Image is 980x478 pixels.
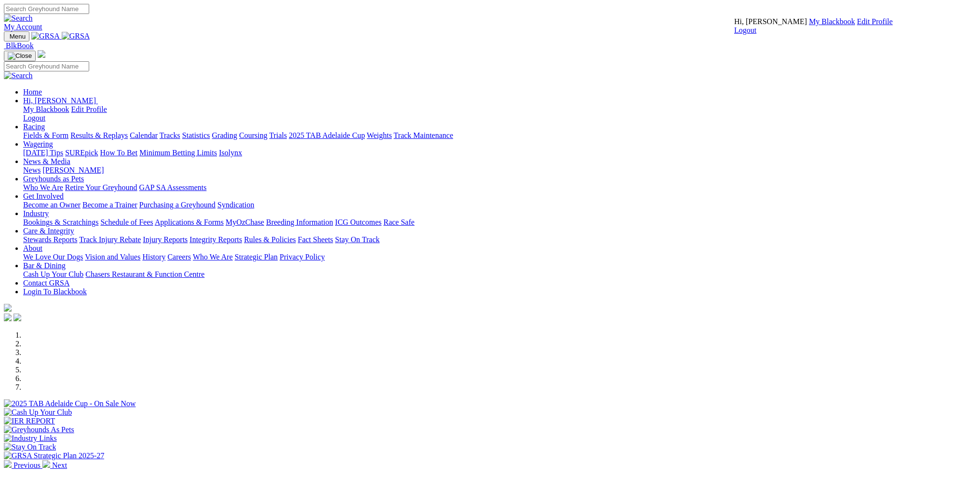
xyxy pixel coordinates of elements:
a: Bar & Dining [23,261,66,270]
img: twitter.svg [13,314,21,321]
a: Isolynx [219,149,242,157]
a: Get Involved [23,192,64,200]
a: Wagering [23,140,53,148]
a: Statistics [182,131,210,139]
a: Edit Profile [71,105,107,113]
a: 2025 TAB Adelaide Cup [289,131,365,139]
a: Purchasing a Greyhound [139,201,215,209]
a: Race Safe [383,218,414,226]
a: Contact GRSA [23,279,69,287]
a: Minimum Betting Limits [139,149,217,157]
a: How To Bet [100,149,138,157]
button: Toggle navigation [4,31,29,41]
a: SUREpick [65,149,98,157]
a: My Blackbook [23,105,69,113]
img: facebook.svg [4,314,12,321]
img: Industry Links [4,434,57,443]
span: BlkBook [6,41,34,50]
a: Bookings & Scratchings [23,218,98,226]
a: Edit Profile [857,17,893,26]
div: Hi, [PERSON_NAME] [23,105,976,123]
span: Menu [10,33,26,40]
a: Become an Owner [23,201,81,209]
img: chevron-left-pager-white.svg [4,460,12,468]
a: Home [23,88,42,96]
a: Chasers Restaurant & Function Centre [85,270,204,278]
div: Care & Integrity [23,235,976,244]
a: Next [42,461,67,469]
a: Strategic Plan [235,253,278,261]
a: Privacy Policy [280,253,325,261]
a: News [23,166,40,174]
img: GRSA [31,32,60,41]
a: Syndication [217,201,254,209]
a: Logout [734,26,756,34]
a: Racing [23,123,45,131]
a: We Love Our Dogs [23,253,83,261]
a: Weights [367,131,392,139]
a: GAP SA Assessments [139,183,207,191]
a: Careers [167,253,191,261]
img: Close [8,52,32,60]
div: My Account [734,17,893,35]
a: Breeding Information [266,218,333,226]
a: Coursing [239,131,268,139]
a: Rules & Policies [244,235,296,244]
a: Track Maintenance [394,131,453,139]
img: chevron-right-pager-white.svg [42,460,50,468]
span: Previous [13,461,40,469]
input: Search [4,61,89,71]
a: Schedule of Fees [100,218,153,226]
img: logo-grsa-white.png [4,304,12,312]
span: Next [52,461,67,469]
div: Wagering [23,149,976,157]
div: Bar & Dining [23,270,976,279]
a: Applications & Forms [155,218,224,226]
a: MyOzChase [226,218,264,226]
div: News & Media [23,166,976,175]
div: Racing [23,131,976,140]
a: Industry [23,209,49,218]
a: History [142,253,165,261]
a: News & Media [23,157,70,165]
a: BlkBook [4,41,34,50]
a: Fields & Form [23,131,68,139]
a: Track Injury Rebate [79,235,141,244]
a: Greyhounds as Pets [23,175,84,183]
img: logo-grsa-white.png [38,50,45,58]
a: Hi, [PERSON_NAME] [23,96,98,105]
button: Toggle navigation [4,51,36,61]
a: ICG Outcomes [335,218,381,226]
a: Grading [212,131,237,139]
a: Become a Trainer [82,201,137,209]
img: Greyhounds As Pets [4,425,74,434]
a: Stay On Track [335,235,379,244]
a: Logout [23,114,45,122]
span: Hi, [PERSON_NAME] [734,17,807,26]
a: Cash Up Your Club [23,270,83,278]
a: Fact Sheets [298,235,333,244]
div: Get Involved [23,201,976,209]
img: IER REPORT [4,417,55,425]
a: Care & Integrity [23,227,74,235]
img: GRSA Strategic Plan 2025-27 [4,451,104,460]
a: Who We Are [193,253,233,261]
a: Calendar [130,131,158,139]
span: Hi, [PERSON_NAME] [23,96,96,105]
div: Industry [23,218,976,227]
a: Who We Are [23,183,63,191]
a: Stewards Reports [23,235,77,244]
a: Previous [4,461,42,469]
img: Search [4,71,33,80]
a: Login To Blackbook [23,287,87,296]
a: Vision and Values [85,253,140,261]
input: Search [4,4,89,14]
img: Cash Up Your Club [4,408,72,417]
img: 2025 TAB Adelaide Cup - On Sale Now [4,399,136,408]
a: About [23,244,42,252]
a: My Blackbook [809,17,855,26]
img: GRSA [62,32,90,41]
a: My Account [4,23,42,31]
img: Search [4,14,33,23]
a: Results & Replays [70,131,128,139]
